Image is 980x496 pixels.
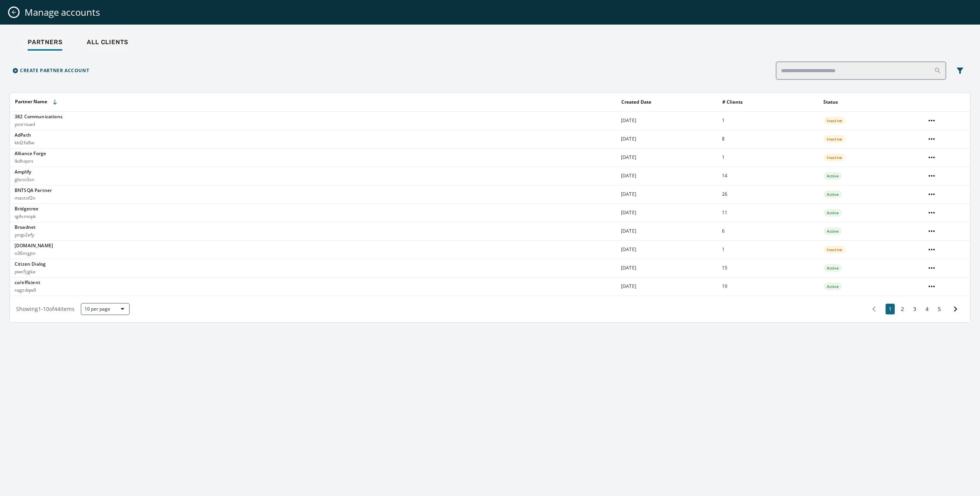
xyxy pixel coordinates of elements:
button: Amplify actions menu [924,168,939,184]
p: Citizen Dialog [15,261,616,267]
div: Active [824,209,842,217]
button: 1 [886,304,895,314]
td: [DATE] [616,167,717,185]
p: co/efficient [15,279,616,286]
div: Inactive [824,246,845,253]
p: 382 Communications [15,114,616,120]
button: Sort by [object Object] [719,96,746,108]
button: Citizen Dialog actions menu [924,260,939,276]
p: [DOMAIN_NAME] [15,243,616,249]
p: pwo5jgka [15,269,616,275]
button: Sort by [object Object] [820,96,841,108]
button: 10 per page [81,303,130,315]
div: Active [824,227,842,235]
p: mastof2n [15,195,616,201]
p: Bridgetree [15,206,616,212]
div: Inactive [824,117,845,124]
td: [DATE] [616,277,717,296]
td: [DATE] [616,185,717,203]
p: Broadnet [15,224,616,230]
p: gbcoi3zn [15,177,616,183]
td: [DATE] [616,111,717,130]
button: Create partner account [9,64,92,77]
button: co/efficient actions menu [924,279,939,294]
span: Showing 1 - 10 of 44 items [16,305,74,312]
td: 6 [717,222,818,240]
div: Active [824,283,842,290]
button: Sort by [object Object] [618,96,654,108]
button: Filters menu [952,63,968,78]
p: kld2fa8w [15,140,616,146]
td: [DATE] [616,203,717,222]
p: ragzdqw9 [15,287,616,293]
button: Broadnet actions menu [924,223,939,239]
td: 15 [717,259,818,277]
td: [DATE] [616,222,717,240]
span: Create Partner Account [20,68,89,74]
button: Alliance Forge actions menu [924,150,939,165]
button: Bridgetree actions menu [924,205,939,220]
td: 1 [717,240,818,259]
td: 11 [717,203,818,222]
td: [DATE] [616,259,717,277]
td: 19 [717,277,818,296]
button: 3 [910,304,919,314]
td: [DATE] [616,130,717,148]
button: BNTSQA Partner actions menu [924,187,939,202]
div: Active [824,172,842,180]
button: Broadnet.me actions menu [924,242,939,257]
p: AdPath [15,132,616,138]
button: AdPath actions menu [924,131,939,147]
span: 10 per page [84,306,126,312]
td: [DATE] [616,148,717,167]
div: Inactive [824,135,845,143]
button: Sort by [object Object] [12,96,61,108]
span: Partners [28,38,62,46]
div: Active [824,264,842,272]
button: 4 [922,304,932,314]
p: yzqp2efy [15,232,616,238]
p: o36mgjtn [15,250,616,256]
p: lkdhqors [15,158,616,164]
button: 5 [935,304,944,314]
p: BNTSQA Partner [15,187,616,193]
p: Amplify [15,169,616,175]
p: ysornuad [15,121,616,127]
td: 26 [717,185,818,203]
button: 2 [898,304,907,314]
td: [DATE] [616,240,717,259]
a: Partners [22,35,68,52]
div: Active [824,190,842,198]
p: Alliance Forge [15,150,616,157]
td: 8 [717,130,818,148]
td: 14 [717,167,818,185]
span: All Clients [87,38,128,46]
span: Manage accounts [25,6,100,18]
a: All Clients [81,35,134,52]
p: qj4vmopk [15,213,616,220]
td: 1 [717,111,818,130]
td: 1 [717,148,818,167]
button: 382 Communications actions menu [924,113,939,128]
div: Inactive [824,154,845,161]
